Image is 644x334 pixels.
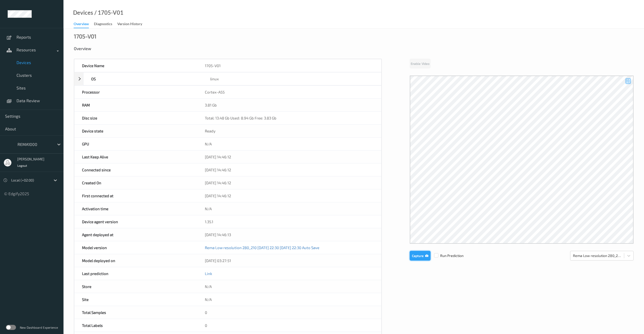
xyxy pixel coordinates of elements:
div: Device Name [74,59,197,72]
div: Diagnostics [94,21,112,28]
div: Overview [74,21,89,28]
div: [DATE] 14:46:12 [197,150,381,163]
div: [DATE] 03:27:51 [197,254,381,267]
div: [DATE] 14:46:13 [197,228,381,241]
div: Model deployed on [74,254,197,267]
div: Device state [74,125,197,137]
a: Diagnostics [94,21,117,28]
div: 0 [197,319,381,332]
a: Rema Low resolution 280_210 [DATE] 22:30 [DATE] 22:30 Auto Save [205,245,319,250]
div: 1705-V01 [74,34,96,39]
div: Site [74,293,197,306]
div: [DATE] 14:46:12 [197,176,381,189]
div: N/A [197,138,381,150]
div: Ready [197,125,381,137]
div: Agent deployed at [74,228,197,241]
div: Device agent version [74,215,197,228]
div: [DATE] 14:46:12 [197,163,381,176]
div: RAM [74,99,197,111]
div: Activation time [74,202,197,215]
a: Devices [73,10,93,15]
div: linux [203,72,381,85]
div: First connected at [74,189,197,202]
button: Enable Video [410,59,431,68]
a: Overview [74,21,94,28]
div: Version History [117,21,142,28]
div: Model version [74,241,197,254]
div: Total: 13.48 Gb Used: 8.94 Gb Free: 3.83 Gb [197,112,381,124]
div: Last prediction [74,267,197,280]
div: Cortex-A55 [197,86,381,98]
span: Run Prediction [431,253,464,258]
div: Store [74,280,197,293]
div: N/A [197,202,381,215]
div: Connected since [74,163,197,176]
div: OS [84,72,203,85]
div: Disc size [74,112,197,124]
div: 3.81 Gb [197,99,381,111]
div: GPU [74,138,197,150]
div: [DATE] 14:46:12 [197,189,381,202]
div: N/A [197,280,381,293]
div: Created On [74,176,197,189]
div: Processor [74,86,197,98]
div: Last Keep Alive [74,150,197,163]
a: Version History [117,21,147,28]
div: 1.35.1 [197,215,381,228]
div: / 1705-V01 [93,10,123,15]
button: Capture [410,251,431,261]
div: OSlinux [74,72,382,85]
div: Total Samples [74,306,197,319]
div: N/A [197,293,381,306]
div: Total Labels [74,319,197,332]
div: Overview [74,46,634,51]
div: 1705-V01 [197,59,381,72]
a: Link [205,271,212,276]
div: 0 [197,306,381,319]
